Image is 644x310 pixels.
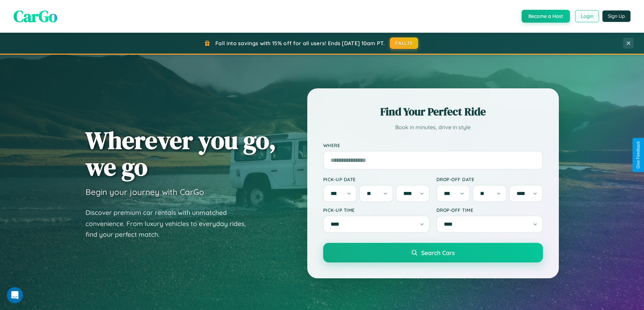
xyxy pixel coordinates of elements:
button: Sign Up [602,10,630,22]
label: Drop-off Date [436,176,543,182]
label: Pick-up Time [323,207,430,213]
h1: Wherever you go, we go [86,127,276,180]
button: FALL15 [390,37,418,49]
div: Give Feedback [636,141,641,169]
span: CarGo [14,5,57,27]
label: Drop-off Time [436,207,543,213]
label: Where [323,142,543,148]
span: Fall into savings with 15% off for all users! Ends [DATE] 10am PT. [215,40,385,47]
button: Login [575,10,599,22]
label: Pick-up Date [323,176,430,182]
p: Book in minutes, drive in style [323,122,543,132]
iframe: Intercom live chat [7,287,23,303]
span: Search Cars [421,249,455,256]
button: Search Cars [323,243,543,262]
button: Become a Host [522,10,570,23]
p: Discover premium car rentals with unmatched convenience. From luxury vehicles to everyday rides, ... [86,207,255,240]
h2: Find Your Perfect Ride [323,104,543,119]
h3: Begin your journey with CarGo [86,187,204,197]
